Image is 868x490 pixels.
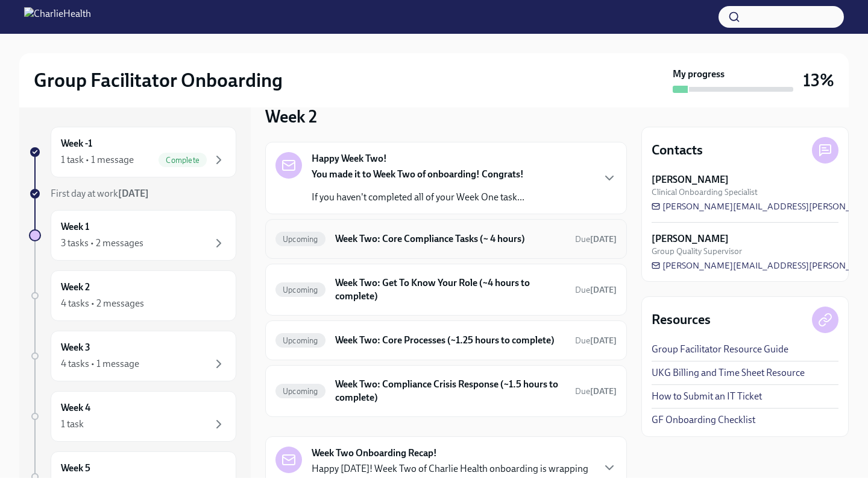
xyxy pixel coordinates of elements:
strong: You made it to Week Two of onboarding! Congrats! [312,168,524,180]
h6: Week 2 [61,281,90,294]
h4: Contacts [652,141,703,159]
strong: [PERSON_NAME] [652,173,729,186]
h6: Week 4 [61,401,90,415]
span: Upcoming [275,336,325,345]
a: UpcomingWeek Two: Core Processes (~1.25 hours to complete)Due[DATE] [275,331,617,350]
div: 3 tasks • 2 messages [61,237,143,250]
a: Week 34 tasks • 1 message [29,331,236,381]
span: Complete [159,156,207,165]
span: Upcoming [275,235,325,244]
a: Week 41 task [29,391,236,442]
span: Due [575,234,617,244]
h6: Week -1 [61,137,92,150]
a: How to Submit an IT Ticket [652,390,762,403]
span: Due [575,386,617,396]
h3: 13% [803,69,834,91]
strong: [DATE] [118,188,149,199]
strong: [DATE] [590,386,617,396]
h6: Week Two: Core Compliance Tasks (~ 4 hours) [335,232,565,246]
h6: Week 1 [61,220,89,234]
div: 1 task [61,418,84,431]
span: Upcoming [275,285,325,294]
span: October 13th, 2025 09:00 [575,386,617,397]
span: October 13th, 2025 09:00 [575,234,617,245]
h6: Week Two: Compliance Crisis Response (~1.5 hours to complete) [335,378,565,404]
span: October 13th, 2025 09:00 [575,335,617,346]
p: If you haven't completed all of your Week One task... [312,191,524,204]
a: Week 13 tasks • 2 messages [29,210,236,261]
a: UpcomingWeek Two: Get To Know Your Role (~4 hours to complete)Due[DATE] [275,274,617,305]
h6: Week 5 [61,462,90,475]
a: UKG Billing and Time Sheet Resource [652,366,805,380]
p: Happy [DATE]! Week Two of Charlie Health onboarding is wrapping up and you've proven to be an ALL... [312,462,593,489]
a: UpcomingWeek Two: Core Compliance Tasks (~ 4 hours)Due[DATE] [275,229,617,249]
div: 4 tasks • 1 message [61,357,139,371]
h6: Week 3 [61,341,90,354]
h3: Week 2 [265,106,317,127]
strong: [DATE] [590,285,617,295]
a: UpcomingWeek Two: Compliance Crisis Response (~1.5 hours to complete)Due[DATE] [275,375,617,407]
span: Upcoming [275,387,325,396]
a: Group Facilitator Resource Guide [652,343,788,356]
span: Clinical Onboarding Specialist [652,186,758,198]
h2: Group Facilitator Onboarding [34,68,283,92]
h6: Week Two: Core Processes (~1.25 hours to complete) [335,334,565,347]
strong: My progress [673,68,725,81]
span: First day at work [51,188,149,199]
strong: [DATE] [590,336,617,346]
a: Week -11 task • 1 messageComplete [29,127,236,177]
span: Group Quality Supervisor [652,246,742,257]
img: CharlieHealth [24,7,91,27]
strong: Week Two Onboarding Recap! [312,447,437,460]
span: October 13th, 2025 09:00 [575,284,617,296]
span: Due [575,285,617,295]
strong: [PERSON_NAME] [652,232,729,246]
a: Week 24 tasks • 2 messages [29,270,236,321]
h4: Resources [652,311,711,329]
div: 4 tasks • 2 messages [61,297,144,310]
strong: Happy Week Two! [312,152,387,165]
strong: [DATE] [590,234,617,244]
a: GF Onboarding Checklist [652,413,755,427]
span: Due [575,336,617,346]
h6: Week Two: Get To Know Your Role (~4 hours to complete) [335,276,565,303]
div: 1 task • 1 message [61,153,134,167]
a: First day at work[DATE] [29,187,236,200]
